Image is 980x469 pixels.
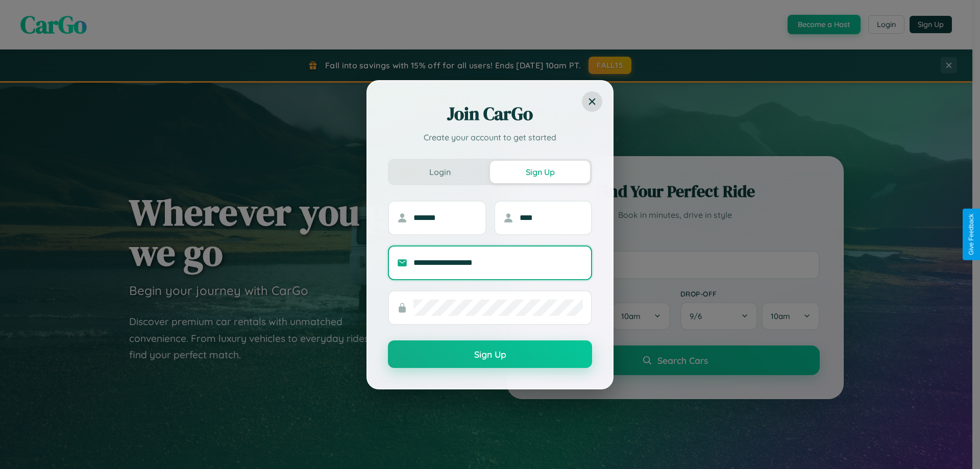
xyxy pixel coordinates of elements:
button: Login [390,161,490,183]
button: Sign Up [490,161,590,183]
p: Create your account to get started [388,131,592,143]
div: Give Feedback [968,214,975,255]
h2: Join CarGo [388,102,592,126]
button: Sign Up [388,340,592,368]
